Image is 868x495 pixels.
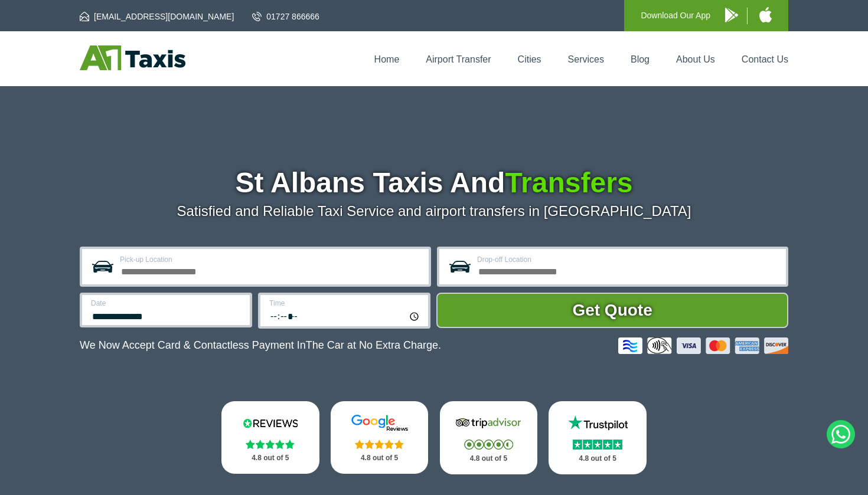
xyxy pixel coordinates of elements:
a: Contact Us [742,54,788,64]
a: 01727 866666 [252,11,319,22]
label: Date [91,300,243,307]
img: A1 Taxis iPhone App [759,7,772,22]
label: Drop-off Location [477,256,779,263]
label: Pick-up Location [120,256,422,263]
a: Reviews.io Stars 4.8 out of 5 [221,401,319,474]
img: Reviews.io [235,414,306,432]
p: 4.8 out of 5 [344,451,416,466]
p: 4.8 out of 5 [453,451,525,466]
span: The Car at No Extra Charge. [306,339,441,351]
a: Blog [631,54,650,64]
img: Tripadvisor [453,414,524,432]
img: Stars [355,440,404,449]
img: Trustpilot [562,414,633,432]
img: Credit And Debit Cards [618,337,788,354]
p: 4.8 out of 5 [234,451,306,466]
label: Time [269,300,421,307]
p: 4.8 out of 5 [562,451,634,466]
a: About Us [676,54,715,64]
img: Google [344,414,415,432]
button: Get Quote [436,293,788,328]
img: A1 Taxis Android App [725,8,738,22]
h1: St Albans Taxis And [80,169,788,197]
a: Airport Transfer [426,54,491,64]
a: [EMAIL_ADDRESS][DOMAIN_NAME] [80,11,234,22]
p: Download Our App [641,8,710,23]
img: Stars [464,440,513,450]
a: Google Stars 4.8 out of 5 [331,401,429,474]
img: A1 Taxis St Albans LTD [80,45,185,70]
p: We Now Accept Card & Contactless Payment In [80,339,441,352]
a: Services [568,54,604,64]
img: Stars [246,440,295,449]
a: Tripadvisor Stars 4.8 out of 5 [440,401,538,474]
img: Stars [573,440,622,450]
a: Trustpilot Stars 4.8 out of 5 [549,401,647,474]
a: Cities [518,54,541,64]
a: Home [374,54,400,64]
span: Transfers [505,167,632,198]
p: Satisfied and Reliable Taxi Service and airport transfers in [GEOGRAPHIC_DATA] [80,203,788,219]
